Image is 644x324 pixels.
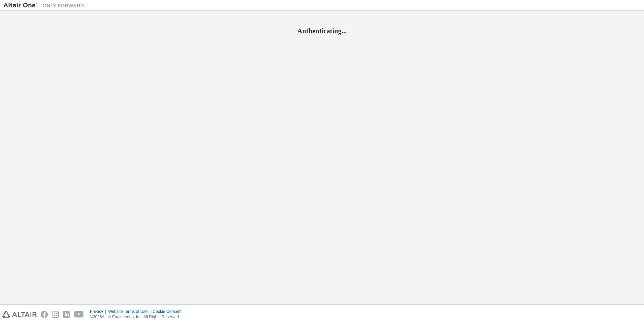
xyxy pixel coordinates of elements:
[2,311,37,318] img: altair_logo.svg
[90,314,186,320] p: © 2025 Altair Engineering, Inc. All Rights Reserved.
[3,2,88,9] img: Altair One
[74,311,84,318] img: youtube.svg
[3,27,641,35] h2: Authenticating...
[108,309,153,314] div: Website Terms of Use
[90,309,108,314] div: Privacy
[41,311,48,318] img: facebook.svg
[52,311,59,318] img: instagram.svg
[63,311,70,318] img: linkedin.svg
[153,309,185,314] div: Cookie Consent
